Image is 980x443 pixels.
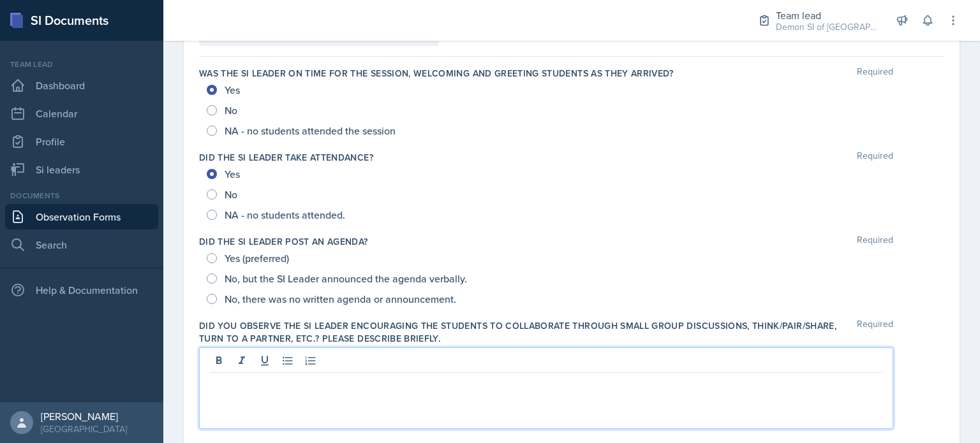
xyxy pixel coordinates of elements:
div: Documents [5,190,158,201]
label: Did the SI Leader post an agenda? [199,235,368,248]
div: [PERSON_NAME] [41,410,127,423]
span: Required [857,235,893,248]
label: Did you observe the SI Leader encouraging the students to collaborate through small group discuss... [199,319,857,345]
div: Team lead [776,8,878,23]
a: Dashboard [5,73,158,98]
div: Help & Documentation [5,277,158,303]
span: Required [857,319,893,345]
span: No, there was no written agenda or announcement. [225,293,456,305]
div: Demon SI of [GEOGRAPHIC_DATA] / Fall 2025 [776,20,878,34]
a: Si leaders [5,157,158,182]
span: Yes [225,168,240,180]
label: Did the SI Leader take attendance? [199,151,373,164]
label: Was the SI Leader on time for the session, welcoming and greeting students as they arrived? [199,67,674,80]
span: NA - no students attended. [225,208,345,221]
a: Profile [5,129,158,154]
span: No [225,104,237,117]
span: Yes [225,84,240,96]
span: No, but the SI Leader announced the agenda verbally. [225,272,467,285]
span: NA - no students attended the session [225,124,396,137]
a: Calendar [5,101,158,126]
span: Required [857,67,893,80]
span: No [225,188,237,201]
div: Team lead [5,59,158,70]
a: Observation Forms [5,204,158,229]
a: Search [5,232,158,258]
span: Required [857,151,893,164]
span: Yes (preferred) [225,252,289,265]
div: [GEOGRAPHIC_DATA] [41,423,127,435]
